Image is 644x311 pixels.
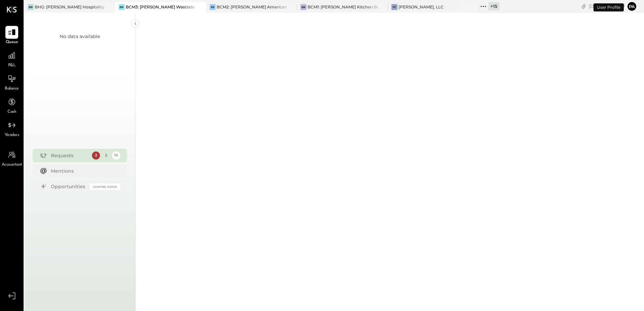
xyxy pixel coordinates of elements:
[90,183,120,190] div: Coming Soon
[391,4,397,10] div: FF
[5,86,19,92] span: Balance
[51,168,117,174] div: Mentions
[112,151,120,160] div: 10
[51,183,87,190] div: Opportunities
[488,2,500,10] div: + 15
[28,4,34,10] div: BB
[0,26,23,45] a: Queue
[51,152,89,159] div: Requests
[35,4,105,10] div: BHG: [PERSON_NAME] Hospitality Group, LLC
[308,4,378,10] div: BCM1: [PERSON_NAME] Kitchen Bar Market
[0,148,23,168] a: Accountant
[2,162,22,168] span: Accountant
[126,4,196,10] div: BCM3: [PERSON_NAME] Westside Grill
[626,1,637,12] button: Pa
[398,4,444,10] div: [PERSON_NAME], LLC
[0,96,23,115] a: Cash
[217,4,287,10] div: BCM2: [PERSON_NAME] American Cooking
[589,3,625,9] div: [DATE]
[119,4,125,10] div: BR
[7,109,16,115] span: Cash
[6,39,18,45] span: Queue
[60,33,100,40] div: No data available
[0,119,23,138] a: Vendors
[0,49,23,69] a: P&L
[8,63,16,69] span: P&L
[0,72,23,92] a: Balance
[92,151,100,160] div: 2
[5,132,19,138] span: Vendors
[580,3,587,10] div: copy link
[593,3,624,11] div: User Profile
[210,4,216,10] div: BS
[300,4,307,10] div: BR
[102,151,110,160] div: 2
